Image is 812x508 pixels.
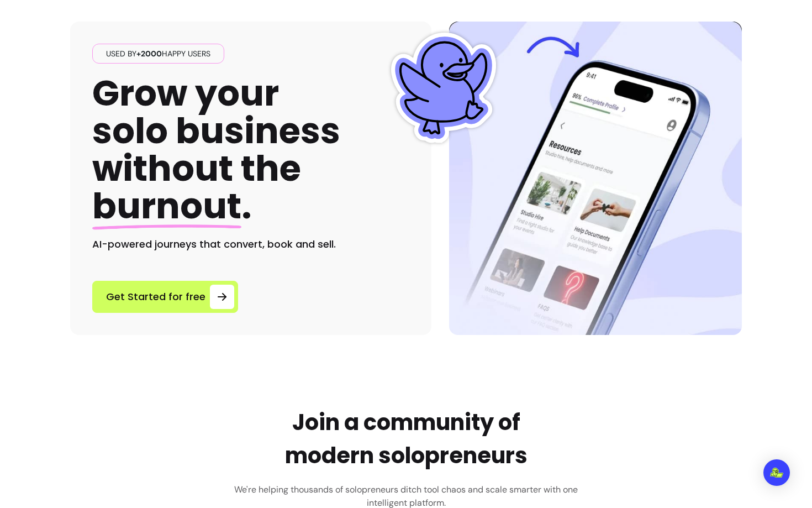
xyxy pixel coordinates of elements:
[106,289,205,305] span: Get Started for free
[102,48,215,59] span: Used by happy users
[285,406,528,472] h2: Join a community of modern solopreneurs
[388,33,499,143] img: Fluum Duck sticker
[449,22,742,335] img: Hero
[92,281,238,313] a: Get Started for free
[92,181,241,231] span: burnout
[92,75,340,226] h1: Grow your solo business without the .
[763,459,790,486] div: Open Intercom Messenger
[92,237,409,252] h2: AI-powered journeys that convert, book and sell.
[136,49,162,59] span: +2000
